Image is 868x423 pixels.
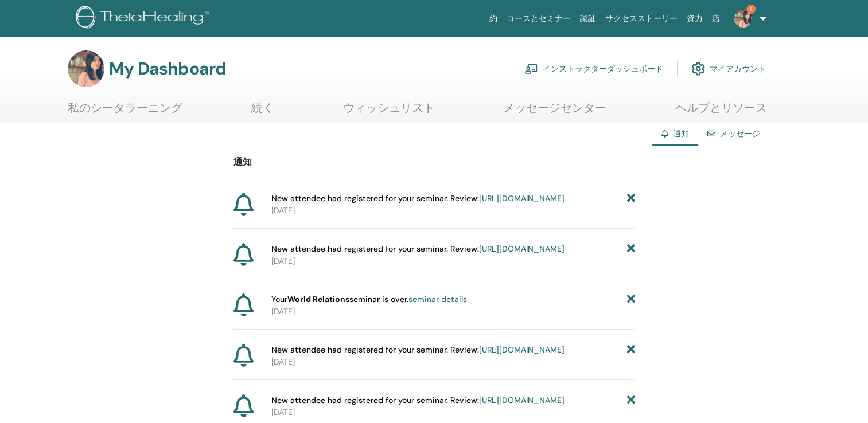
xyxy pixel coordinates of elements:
a: メッセージセンター [503,101,606,123]
a: [URL][DOMAIN_NAME] [479,244,565,254]
a: 認証 [575,8,601,29]
p: [DATE] [271,356,635,368]
img: chalkboard-teacher.svg [524,64,538,74]
a: 私のシータラーニング [68,101,182,123]
p: 通知 [233,155,635,169]
span: New attendee had registered for your seminar. Review: [271,193,565,205]
a: ウィッシュリスト [343,101,435,123]
a: 店 [707,8,725,29]
a: 資力 [682,8,707,29]
span: New attendee had registered for your seminar. Review: [271,243,565,255]
img: cog.svg [691,59,705,79]
p: [DATE] [271,305,635,318]
a: 続く [251,101,274,123]
img: logo.png [76,6,213,32]
p: [DATE] [271,205,635,217]
a: 約 [485,8,502,29]
span: 1 [746,5,756,14]
span: Your seminar is over. [271,293,467,305]
p: [DATE] [271,255,635,267]
a: ヘルプとリソース [675,101,767,123]
h3: My Dashboard [109,58,226,79]
a: メッセージ [720,128,760,139]
a: マイアカウント [691,56,766,81]
strong: World Relations [287,294,349,304]
span: 通知 [673,128,689,139]
a: [URL][DOMAIN_NAME] [479,395,565,405]
a: [URL][DOMAIN_NAME] [479,193,565,203]
img: default.jpg [734,9,752,28]
a: seminar details [408,294,467,304]
span: New attendee had registered for your seminar. Review: [271,344,565,356]
p: [DATE] [271,406,635,418]
a: インストラクターダッシュボード [524,56,663,81]
span: New attendee had registered for your seminar. Review: [271,394,565,406]
a: [URL][DOMAIN_NAME] [479,344,565,355]
a: サクセスストーリー [601,8,682,29]
img: default.jpg [68,50,104,87]
a: コースとセミナー [502,8,575,29]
